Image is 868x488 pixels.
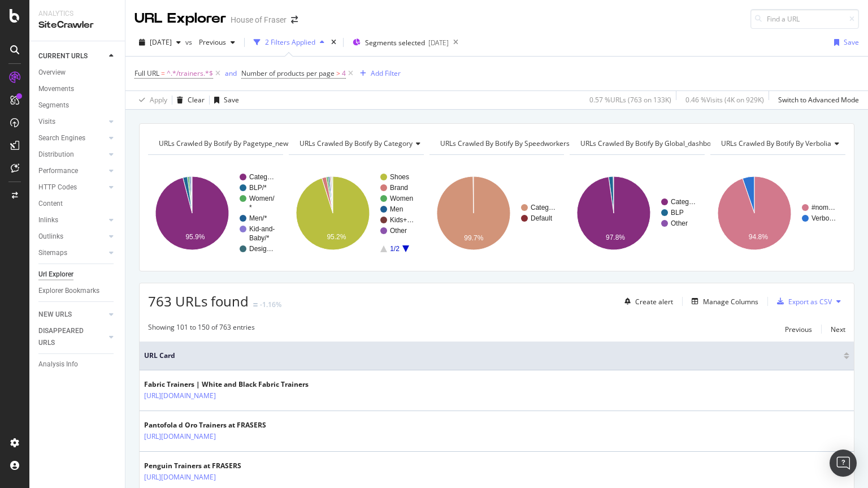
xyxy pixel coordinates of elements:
a: Search Engines [38,132,106,144]
div: Performance [38,165,78,177]
div: -1.16% [260,300,281,309]
a: [URL][DOMAIN_NAME] [144,431,216,442]
text: BLP [671,209,684,217]
div: Overview [38,67,66,79]
text: Desig… [249,245,274,253]
svg: A chart. [570,164,703,262]
span: 763 URLs found [148,292,249,310]
a: Analysis Info [38,359,117,370]
span: = [161,68,165,78]
button: Segments selected[DATE] [348,33,449,51]
span: ^.*/trainers.*$ [167,66,213,81]
button: [DATE] [134,33,185,51]
span: 2025 Aug. 13th [150,37,172,47]
svg: A chart. [429,164,563,262]
div: Switch to Advanced Mode [778,95,859,105]
button: Create alert [620,292,673,310]
text: 95.9% [185,233,205,241]
div: Inlinks [38,214,58,226]
text: Categ… [671,198,696,206]
div: Pantofola d Oro Trainers at FRASERS [144,420,266,430]
h4: URLs Crawled By Botify By global_dashboard [578,135,739,153]
text: Women [390,195,413,202]
div: A chart. [289,164,422,262]
div: Url Explorer [38,269,73,280]
div: HTTP Codes [38,182,77,193]
div: 2 Filters Applied [265,37,315,47]
button: Export as CSV [772,292,832,310]
div: Create alert [635,297,673,306]
div: Outlinks [38,231,63,243]
div: Export as CSV [788,297,832,306]
span: URLs Crawled By Botify By global_dashboard [580,139,722,148]
span: Number of products per page [241,68,335,78]
div: Previous [785,325,812,334]
div: Distribution [38,149,74,161]
text: #nom… [811,204,835,211]
button: Switch to Advanced Mode [774,91,859,109]
span: URLs Crawled By Botify By verbolia [721,139,831,148]
span: Full URL [134,68,159,78]
text: Default [531,214,553,222]
button: Add Filter [355,67,401,80]
a: Outlinks [38,231,106,243]
div: Content [38,198,63,210]
div: and [225,68,237,78]
text: 99.7% [464,234,483,242]
text: Other [671,219,688,227]
img: Equal [253,303,258,306]
text: Kids+… [390,216,414,224]
div: Sitemaps [38,247,67,259]
span: Segments selected [365,38,425,47]
div: Movements [38,83,74,95]
div: arrow-right-arrow-left [291,16,298,24]
div: Visits [38,116,55,128]
a: CURRENT URLS [38,50,106,62]
div: SiteCrawler [38,19,116,32]
div: [DATE] [428,38,449,47]
text: Kid-and- [249,225,275,233]
a: [URL][DOMAIN_NAME] [144,472,216,483]
button: Next [831,322,845,336]
div: 0.46 % Visits ( 4K on 929K ) [685,95,764,105]
div: Search Engines [38,132,85,144]
text: 95.2% [327,233,346,241]
span: URLs Crawled By Botify By pagetype_new [159,139,288,148]
div: Save [844,37,859,47]
text: 97.8% [606,234,625,241]
h4: URLs Crawled By Botify By speedworkers_cache_behaviors [438,135,642,153]
a: Content [38,198,117,210]
div: Open Intercom Messenger [830,450,857,477]
h4: URLs Crawled By Botify By verbolia [719,135,848,153]
a: Segments [38,100,117,111]
div: Segments [38,100,69,111]
text: Women/ [249,195,275,202]
div: Analysis Info [38,359,78,370]
a: Visits [38,116,106,128]
a: Explorer Bookmarks [38,285,117,297]
h4: URLs Crawled By Botify By pagetype_new [157,135,305,153]
span: URL Card [144,351,841,361]
button: and [225,68,237,79]
a: Distribution [38,149,106,161]
span: URLs Crawled By Botify By category [300,139,413,148]
button: Save [210,91,239,109]
div: NEW URLS [38,309,72,321]
div: Fabric Trainers | White and Black Fabric Trainers [144,379,309,390]
div: CURRENT URLS [38,50,88,62]
button: Save [830,33,859,51]
a: Movements [38,83,117,95]
button: Previous [194,33,240,51]
div: Add Filter [371,68,401,78]
div: Analytics [38,9,116,19]
text: Baby/* [249,234,270,242]
div: Explorer Bookmarks [38,285,99,297]
a: [URL][DOMAIN_NAME] [144,390,216,401]
div: DISAPPEARED URLS [38,325,96,349]
div: 0.57 % URLs ( 763 on 133K ) [589,95,671,105]
a: Sitemaps [38,247,106,259]
div: Apply [150,95,167,105]
button: Previous [785,322,812,336]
